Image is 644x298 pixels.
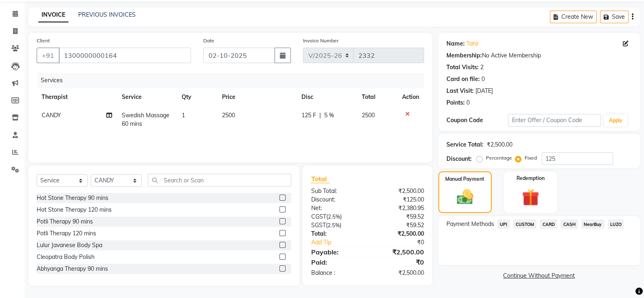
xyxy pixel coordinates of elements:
div: Hot Stone Therapy 120 mins [37,206,112,214]
label: Percentage [486,154,512,162]
label: Date [203,37,214,44]
span: NearBuy [581,219,604,229]
label: Manual Payment [445,175,484,183]
span: CUSTOM [513,219,536,229]
img: _gift.svg [517,187,544,208]
span: CANDY [42,112,61,119]
div: ₹0 [367,257,430,267]
a: Add Tip [305,238,378,247]
input: Search by Name/Mobile/Email/Code [59,48,191,63]
span: CARD [540,219,557,229]
div: [DATE] [475,87,493,95]
div: Balance : [305,269,367,277]
img: _cash.svg [452,188,478,206]
span: 125 F [301,111,316,120]
span: SGST [311,221,325,229]
div: ( ) [305,221,367,230]
div: Hot Stone Therapy 90 mins [37,194,108,202]
button: +91 [37,48,59,63]
div: Potli Therapy 90 mins [37,217,93,226]
span: 2500 [222,112,235,119]
div: Service Total: [446,140,484,149]
div: Cleopatra Body Polish [37,253,95,261]
span: 2.5% [327,222,339,228]
a: Continue Without Payment [440,272,638,280]
div: Sub Total: [305,187,367,195]
label: Fixed [525,154,537,162]
div: Discount: [305,195,367,204]
div: ₹2,500.00 [367,187,430,195]
a: Tahir [466,39,479,48]
th: Service [117,88,177,106]
div: 2 [480,63,484,72]
span: 2500 [362,112,375,119]
div: Total Visits: [446,63,479,72]
input: Search or Scan [148,174,291,186]
th: Disc [297,88,357,106]
div: ₹2,500.00 [367,247,430,257]
span: Total [311,175,330,183]
span: LUZO [608,219,624,229]
div: 0 [466,99,470,107]
div: ₹2,500.00 [487,140,512,149]
div: Potli Therapy 120 mins [37,229,96,238]
input: Enter Offer / Coupon Code [508,114,601,127]
span: Payment Methods [446,220,494,228]
label: Invoice Number [303,37,338,44]
div: ₹59.52 [367,221,430,230]
button: Apply [604,114,627,127]
div: Abhyanga Therapy 90 mins [37,265,108,273]
span: CASH [560,219,578,229]
span: UPI [497,219,510,229]
span: 1 [182,112,185,119]
label: Client [37,37,50,44]
th: Qty [177,88,217,106]
span: Swedish Massage 60 mins [122,112,169,127]
div: ₹125.00 [367,195,430,204]
button: Save [600,11,629,23]
div: Paid: [305,257,367,267]
button: Create New [550,11,597,23]
div: No Active Membership [446,51,632,60]
th: Price [217,88,297,106]
th: Total [357,88,397,106]
div: Points: [446,99,465,107]
div: Coupon Code [446,116,508,125]
div: Net: [305,204,367,213]
a: PREVIOUS INVOICES [78,11,136,18]
div: ₹2,380.95 [367,204,430,213]
label: Redemption [517,175,545,182]
div: Discount: [446,155,472,163]
div: ( ) [305,213,367,221]
div: ₹2,500.00 [367,230,430,238]
div: Last Visit: [446,87,474,95]
span: CGST [311,213,326,220]
div: 0 [481,75,485,83]
span: | [319,111,321,120]
div: ₹2,500.00 [367,269,430,277]
div: Services [37,73,430,88]
div: Payable: [305,247,367,257]
span: 5 % [324,111,334,120]
div: ₹0 [378,238,430,247]
div: Membership: [446,51,482,60]
div: Lulur Javanese Body Spa [37,241,102,250]
div: Name: [446,39,465,48]
div: Card on file: [446,75,480,83]
th: Action [397,88,424,106]
div: ₹59.52 [367,213,430,221]
span: 2.5% [327,213,340,220]
a: INVOICE [38,8,68,22]
th: Therapist [37,88,117,106]
div: Total: [305,230,367,238]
